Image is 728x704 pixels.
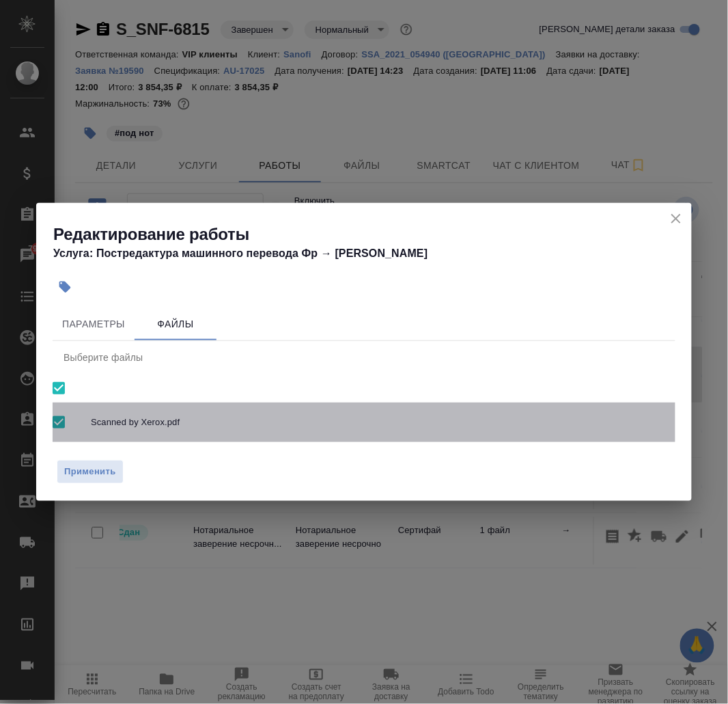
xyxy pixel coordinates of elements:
[666,208,686,229] button: close
[50,272,80,302] button: Добавить тэг
[57,460,124,484] button: Применить
[53,341,675,374] div: Выберите файлы
[53,224,692,245] h2: Редактирование работы
[61,316,126,333] span: Параметры
[44,408,73,437] span: Выбрать все вложенные папки
[91,416,664,429] span: Scanned by Xerox.pdf
[53,403,675,442] div: Scanned by Xerox.pdf
[143,316,208,333] span: Файлы
[53,245,692,262] h4: Услуга: Постредактура машинного перевода Фр → [PERSON_NAME]
[64,464,116,480] span: Применить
